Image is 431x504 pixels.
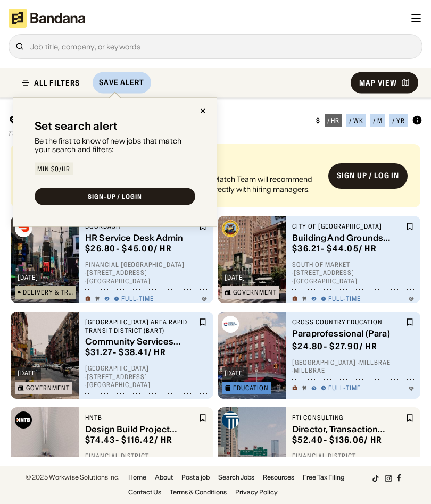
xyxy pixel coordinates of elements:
div: Full-time [328,295,361,303]
div: FTI Consulting [292,414,403,422]
div: [GEOGRAPHIC_DATA] Area Rapid Transit District (BART) [85,318,196,334]
a: Home [128,474,146,481]
div: Full-time [328,384,361,392]
img: FTI Consulting logo [222,411,239,429]
div: © 2025 Workwise Solutions Inc. [26,474,120,481]
div: Full-time [121,398,154,407]
div: Showing 17,985 Verified Jobs [9,114,308,128]
img: Cross Country Education logo [222,316,239,333]
div: Design Build Project Operations Manager I [85,424,196,434]
div: Financial [GEOGRAPHIC_DATA] · [STREET_ADDRESS] · [GEOGRAPHIC_DATA] [85,260,207,285]
div: / hr [327,117,340,124]
div: Job title, company, or keywords [30,43,416,51]
div: Map View [359,79,397,86]
div: Save Alert [99,78,144,87]
div: Government [26,385,70,391]
div: Cross Country Education [292,318,403,326]
div: Paraprofessional (Para) [292,328,403,338]
div: Financial District · [STREET_ADDRESS][US_STATE] · [GEOGRAPHIC_DATA] [292,451,414,476]
div: SIGN-UP / LOGIN [88,194,142,200]
a: Contact Us [128,489,161,495]
div: $ 36.21 - $44.05 / hr [292,243,377,254]
div: Full-time [121,295,154,303]
div: $ 26.80 - $45.00 / hr [85,243,172,254]
div: [DATE] [18,370,38,376]
div: ALL FILTERS [34,79,80,86]
a: Free Tax Filing [303,474,344,481]
div: $ 31.27 - $38.41 / hr [85,347,166,358]
div: / yr [392,117,405,124]
div: Education [233,385,269,391]
img: City of San Francisco logo [222,220,239,237]
a: Privacy Policy [235,489,278,495]
div: grid [9,140,422,457]
div: Community Services Officer (BPOA) - 5030851-0 [85,337,196,347]
div: DoorDash [85,222,196,231]
div: Building And Grounds Patrol Officer [292,232,403,242]
div: Be the first to know of new jobs that match your search and filters: [35,136,195,154]
div: Director, Transaction Services | Mergers, Integrations, & Carve-Outs | Corporate Finance & Restru... [292,424,403,434]
div: Delivery & Transportation [23,289,73,296]
a: Resources [263,474,294,481]
div: [GEOGRAPHIC_DATA] · [STREET_ADDRESS] · [GEOGRAPHIC_DATA] [85,364,207,389]
img: Bandana logotype [9,9,85,28]
img: DoorDash logo [15,220,32,237]
div: 738,731 matching jobs on [DOMAIN_NAME] [9,129,422,138]
div: Financial District · [STREET_ADDRESS][US_STATE] · [GEOGRAPHIC_DATA] [85,451,207,476]
div: [DATE] [18,274,38,281]
div: / wk [349,117,363,124]
img: HNTB logo [15,411,32,429]
div: $ [316,116,320,125]
div: $ 24.80 - $27.90 / hr [292,341,377,352]
div: [DATE] [225,370,245,376]
div: HR Service Desk Admin [85,232,196,242]
div: Government [233,289,277,296]
div: Min $0/hr [37,166,70,172]
div: Set search alert [35,119,118,132]
div: [DATE] [225,274,245,281]
div: Sign up / Log in [337,171,399,180]
a: Search Jobs [218,474,254,481]
div: City of [GEOGRAPHIC_DATA] [292,222,403,231]
div: South of Market · [STREET_ADDRESS] · [GEOGRAPHIC_DATA] [292,260,414,285]
div: HNTB [85,414,196,422]
div: $ 52.40 - $136.06 / hr [292,434,382,446]
a: Post a job [181,474,210,481]
div: [GEOGRAPHIC_DATA] · Millbrae · Millbrae [292,358,414,375]
div: / m [373,117,383,124]
a: About [155,474,173,481]
div: $ 74.43 - $116.42 / hr [85,434,172,446]
a: Terms & Conditions [170,489,227,495]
